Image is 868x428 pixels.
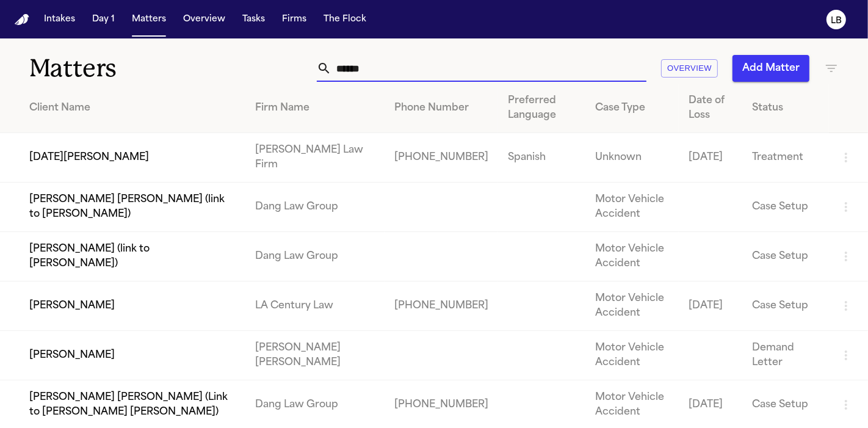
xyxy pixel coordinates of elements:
button: Matters [127,9,171,31]
td: Case Setup [742,281,829,331]
td: [DATE] [679,281,742,331]
a: Home [15,14,29,26]
td: Unknown [585,133,679,183]
td: [PERSON_NAME] [PERSON_NAME] [245,331,385,380]
div: Status [752,101,819,115]
td: Motor Vehicle Accident [585,183,679,232]
div: Firm Name [255,101,375,115]
td: Demand Letter [742,331,829,380]
td: Dang Law Group [245,232,385,281]
button: Firms [277,9,311,31]
td: [PHONE_NUMBER] [385,133,498,183]
button: Add Matter [732,55,809,82]
td: Motor Vehicle Accident [585,232,679,281]
td: Treatment [742,133,829,183]
div: Client Name [29,101,236,115]
td: Case Setup [742,183,829,232]
td: LA Century Law [245,281,385,331]
td: Dang Law Group [245,183,385,232]
td: Spanish [498,133,585,183]
button: Day 1 [87,9,120,31]
div: Preferred Language [508,93,576,123]
button: Intakes [39,9,80,31]
td: [PERSON_NAME] Law Firm [245,133,385,183]
div: Date of Loss [689,93,732,123]
button: Overview [178,9,230,31]
img: Finch Logo [15,14,29,26]
td: Motor Vehicle Accident [585,281,679,331]
td: Motor Vehicle Accident [585,331,679,380]
td: Case Setup [742,232,829,281]
td: [PHONE_NUMBER] [385,281,498,331]
td: [DATE] [679,133,742,183]
button: Tasks [237,9,270,31]
div: Case Type [595,101,669,115]
button: The Flock [319,9,371,31]
div: Phone Number [394,101,488,115]
button: Overview [661,59,718,78]
h1: Matters [29,53,252,84]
